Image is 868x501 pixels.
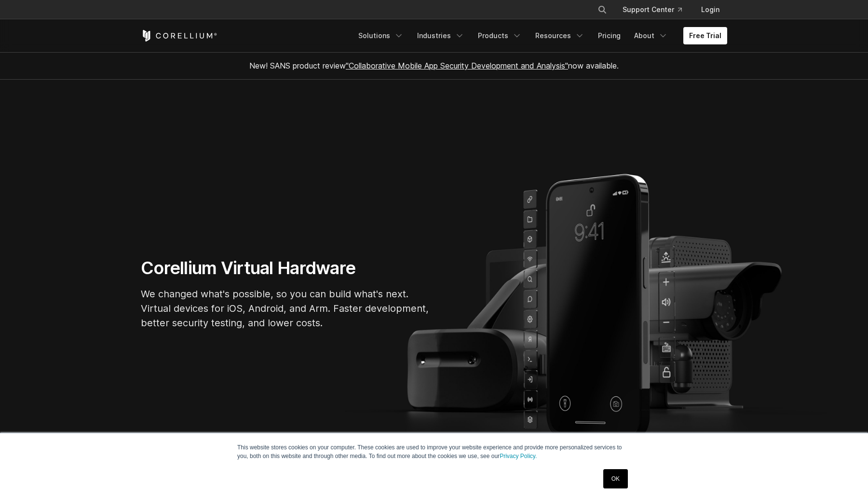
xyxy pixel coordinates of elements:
[603,469,628,488] a: OK
[592,27,626,44] a: Pricing
[411,27,470,44] a: Industries
[615,1,690,18] a: Support Center
[628,27,674,44] a: About
[472,27,528,44] a: Products
[500,453,537,459] a: Privacy Policy.
[353,27,409,44] a: Solutions
[237,443,631,460] p: This website stores cookies on your computer. These cookies are used to improve your website expe...
[141,257,430,279] h1: Corellium Virtual Hardware
[249,61,619,70] span: New! SANS product review now available.
[683,27,727,44] a: Free Trial
[353,27,727,44] div: Navigation Menu
[693,1,727,18] a: Login
[594,1,611,18] button: Search
[141,30,217,42] a: Corellium Home
[141,287,430,330] p: We changed what's possible, so you can build what's next. Virtual devices for iOS, Android, and A...
[586,1,727,18] div: Navigation Menu
[529,27,590,44] a: Resources
[346,61,568,70] a: "Collaborative Mobile App Security Development and Analysis"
